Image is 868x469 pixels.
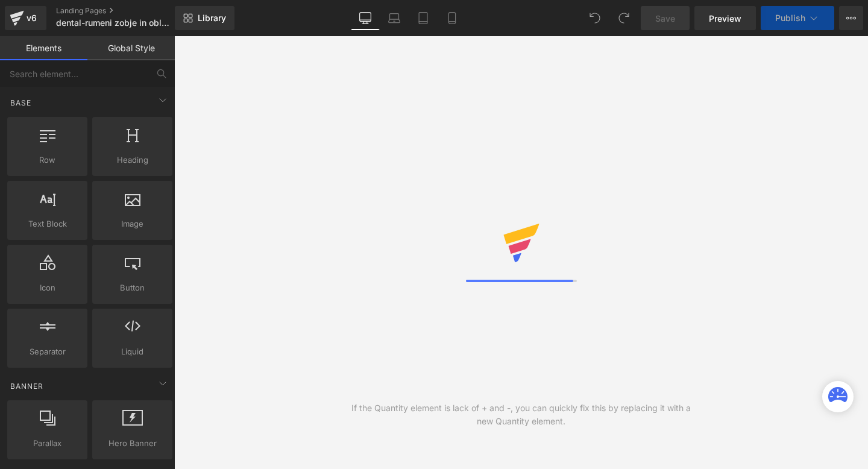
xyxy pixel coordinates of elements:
[438,6,467,30] a: Mobile
[348,401,695,428] div: If the Quantity element is lack of + and -, you can quickly fix this by replacing it with a new Q...
[11,218,84,230] span: Text Block
[9,380,45,392] span: Banner
[775,13,805,23] span: Publish
[839,6,863,30] button: More
[351,6,380,30] a: Desktop
[694,6,756,30] a: Preview
[96,345,169,358] span: Liquid
[11,345,84,358] span: Separator
[96,218,169,230] span: Image
[709,12,741,25] span: Preview
[655,12,675,25] span: Save
[175,6,234,30] a: New Library
[11,154,84,166] span: Row
[761,6,834,30] button: Publish
[87,36,175,60] a: Global Style
[9,97,33,109] span: Base
[380,6,409,30] a: Laptop
[56,6,195,16] a: Landing Pages
[583,6,607,30] button: Undo
[56,18,172,28] span: dental-rumeni zobje in obloge (OLD)
[96,437,169,450] span: Hero Banner
[198,13,226,24] span: Library
[612,6,636,30] button: Redo
[5,6,46,30] a: v6
[11,282,84,294] span: Icon
[11,437,84,450] span: Parallax
[96,154,169,166] span: Heading
[96,282,169,294] span: Button
[409,6,438,30] a: Tablet
[24,10,39,26] div: v6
